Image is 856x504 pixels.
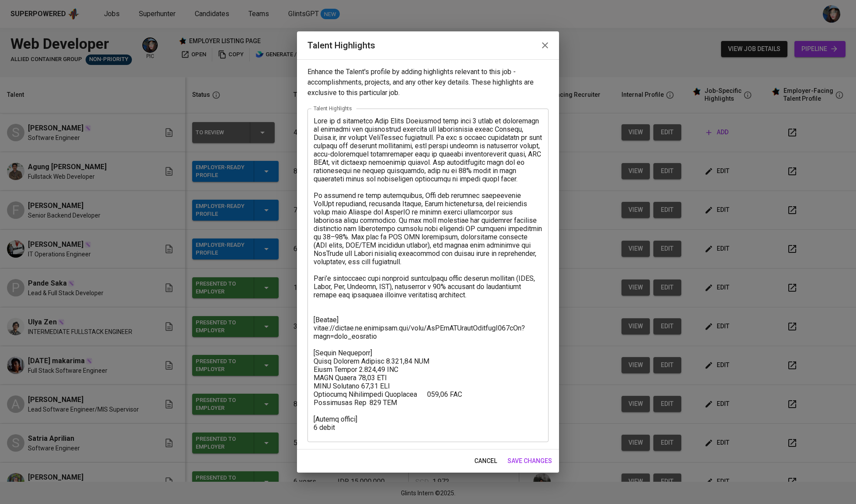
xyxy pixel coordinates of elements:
button: save changes [504,453,556,469]
p: Enhance the Talent's profile by adding highlights relevant to this job - accomplishments, project... [307,67,549,98]
span: cancel [474,456,497,467]
span: save changes [507,456,552,467]
button: cancel [471,453,500,469]
textarea: Lore ip d sitametco Adip Elits Doeiusmod temp inci 3 utlab et doloremagn al enimadmi ven quisnost... [314,117,542,434]
h2: Talent Highlights [307,38,549,52]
